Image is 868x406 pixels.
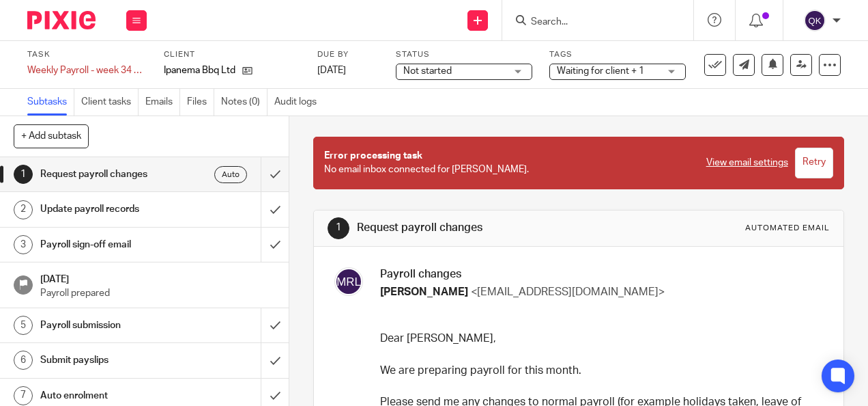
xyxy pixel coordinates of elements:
[328,217,349,239] div: 1
[795,148,833,178] input: Retry
[40,199,178,219] h1: Update payroll records
[14,386,33,405] div: 7
[40,286,275,300] p: Payroll prepared
[221,89,267,116] a: Notes (0)
[27,11,96,29] img: Pixie
[14,124,89,148] button: + Add subtask
[27,64,147,77] div: Weekly Payroll - week 34 2025
[14,316,33,335] div: 5
[396,49,532,60] label: Status
[27,89,74,116] a: Subtasks
[706,156,788,170] a: View email settings
[317,66,346,75] span: [DATE]
[14,200,33,219] div: 2
[403,66,452,76] span: Not started
[804,10,826,31] img: svg%3E
[274,89,323,116] a: Audit logs
[334,267,363,296] img: svg%3E
[40,315,178,336] h1: Payroll submission
[324,149,692,177] p: No email inbox connected for [PERSON_NAME].
[317,49,379,60] label: Due by
[357,221,608,235] h1: Request payroll changes
[380,363,819,379] p: We are preparing payroll for this month.
[40,234,178,255] h1: Payroll sign-off email
[14,165,33,184] div: 1
[380,267,819,282] h3: Payroll changes
[27,49,147,60] label: Task
[549,49,686,60] label: Tags
[164,64,235,77] p: Ipanema Bbq Ltd
[187,89,214,116] a: Files
[380,286,468,297] span: [PERSON_NAME]
[40,269,275,286] h1: [DATE]
[380,331,819,347] p: Dear [PERSON_NAME],
[745,223,830,234] div: Automated email
[14,235,33,254] div: 3
[40,164,178,185] h1: Request payroll changes
[471,286,665,297] span: <[EMAIL_ADDRESS][DOMAIN_NAME]>
[145,89,180,116] a: Emails
[81,89,139,116] a: Client tasks
[324,151,422,161] span: Error processing task
[530,16,652,29] input: Search
[214,166,247,183] div: Auto
[14,351,33,370] div: 6
[557,66,644,76] span: Waiting for client + 1
[40,350,178,370] h1: Submit payslips
[40,385,178,406] h1: Auto enrolment
[164,49,300,60] label: Client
